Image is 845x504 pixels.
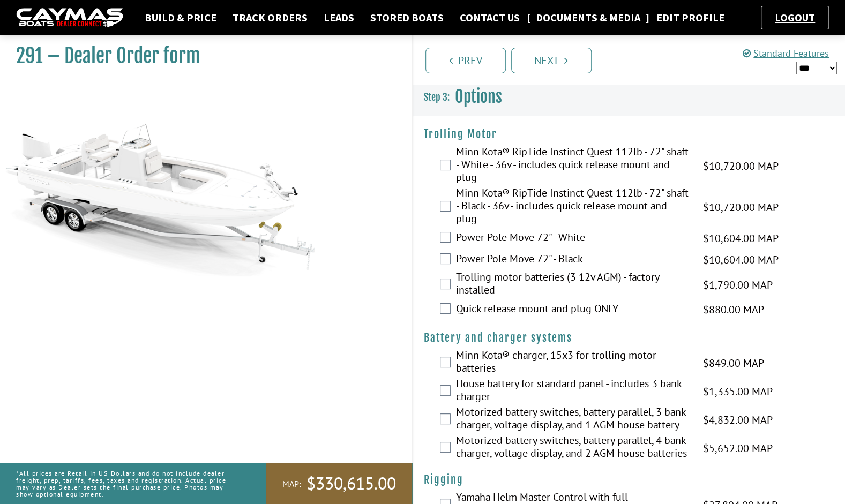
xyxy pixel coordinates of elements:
span: $880.00 MAP [702,302,764,318]
label: Minn Kota® charger, 15x3 for trolling motor batteries [456,349,690,377]
h4: Battery and charger systems [424,331,835,344]
label: Minn Kota® RipTide Instinct Quest 112lb - 72" shaft - White - 36v - includes quick release mount ... [456,145,690,186]
span: $1,335.00 MAP [702,383,772,400]
a: Contact Us [454,11,525,25]
label: Motorized battery switches, battery parallel, 4 bank charger, voltage display, and 2 AGM house ba... [456,434,690,462]
a: Stored Boats [365,11,449,25]
label: Quick release mount and plug ONLY [456,302,690,318]
label: Power Pole Move 72" - White [456,231,690,246]
h4: Trolling Motor [424,127,835,141]
img: caymas-dealer-connect-2ed40d3bc7270c1d8d7ffb4b79bf05adc795679939227970def78ec6f6c03838.gif [16,8,123,28]
span: $10,720.00 MAP [702,199,778,215]
a: Logout [769,11,820,24]
h1: 291 – Dealer Order form [16,44,385,68]
p: *All prices are Retail in US Dollars and do not include dealer freight, prep, tariffs, fees, taxe... [16,464,242,503]
a: Standard Features [743,47,829,59]
a: Leads [318,11,360,25]
span: MAP: [282,478,301,490]
span: $10,604.00 MAP [702,252,778,268]
span: $10,720.00 MAP [702,158,778,174]
span: $330,615.00 [306,472,396,495]
a: Build & Price [139,11,222,25]
a: Prev [425,48,506,73]
span: $4,832.00 MAP [702,412,772,428]
label: Power Pole Move 72" - Black [456,252,690,268]
a: Edit Profile [651,11,730,25]
span: $10,604.00 MAP [702,230,778,246]
label: Trolling motor batteries (3 12v AGM) - factory installed [456,270,690,299]
span: $849.00 MAP [702,355,764,371]
a: Next [511,48,592,73]
a: Documents & Media [530,11,646,25]
a: Track Orders [227,11,313,25]
label: Minn Kota® RipTide Instinct Quest 112lb - 72" shaft - Black - 36v - includes quick release mount ... [456,186,690,228]
span: $1,790.00 MAP [702,277,772,293]
label: House battery for standard panel - includes 3 bank charger [456,377,690,405]
h4: Rigging [424,473,835,486]
span: $5,652.00 MAP [702,440,772,456]
label: Motorized battery switches, battery parallel, 3 bank charger, voltage display, and 1 AGM house ba... [456,405,690,434]
a: MAP:$330,615.00 [266,463,412,504]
